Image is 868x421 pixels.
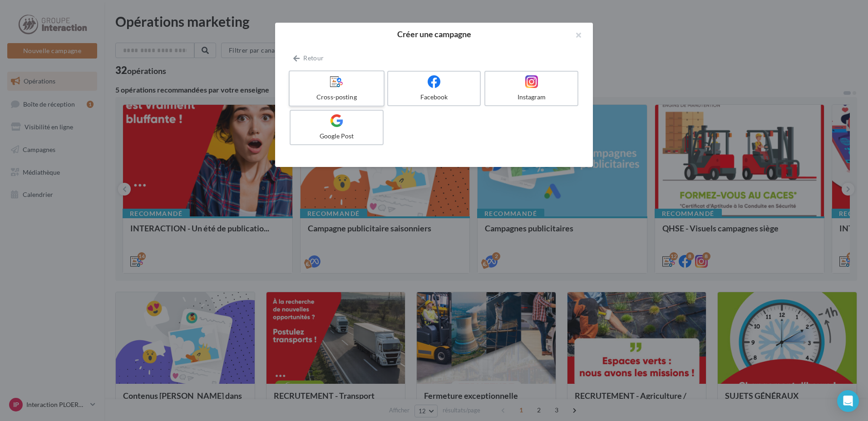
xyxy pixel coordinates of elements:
div: Cross-posting [293,93,380,102]
h2: Créer une campagne [290,30,578,38]
div: Instagram [489,93,574,102]
div: Open Intercom Messenger [837,390,859,412]
button: Retour [290,53,327,64]
div: Google Post [294,132,379,141]
div: Facebook [392,93,477,102]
